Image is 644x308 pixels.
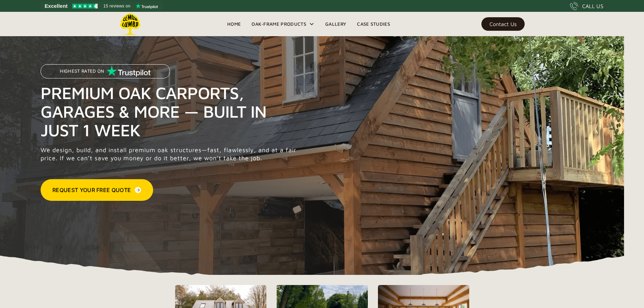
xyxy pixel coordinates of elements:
[352,19,396,29] a: Case Studies
[41,64,170,84] a: Highest Rated on
[246,12,320,36] div: Oak-Frame Products
[52,186,131,194] div: Request Your Free Quote
[60,69,104,74] p: Highest Rated on
[252,20,306,28] div: Oak-Frame Products
[320,19,352,29] a: Gallery
[41,146,300,162] p: We design, build, and install premium oak structures—fast, flawlessly, and at a fair price. If we...
[45,2,68,10] span: Excellent
[222,19,246,29] a: Home
[72,4,98,8] img: Trustpilot 4.5 stars
[41,84,300,139] h1: Premium Oak Carports, Garages & More — Built in Just 1 Week
[490,22,517,26] div: Contact Us
[582,2,603,10] div: CALL US
[41,1,163,11] a: See Lemon Lumba reviews on Trustpilot
[136,3,158,9] img: Trustpilot logo
[41,179,153,201] a: Request Your Free Quote
[570,2,603,10] a: CALL US
[103,2,130,10] span: 15 reviews on
[481,17,525,31] a: Contact Us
